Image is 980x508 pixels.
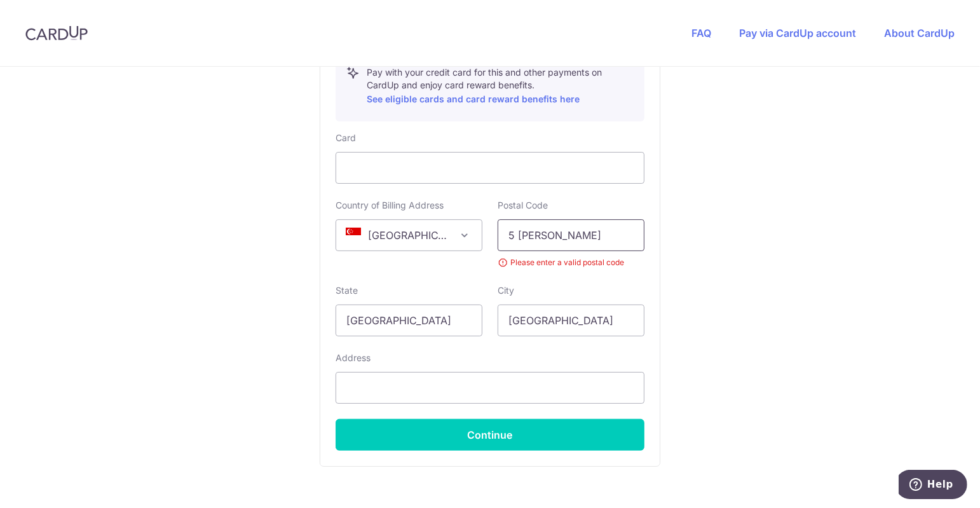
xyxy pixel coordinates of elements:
label: Country of Billing Address [336,199,444,212]
label: Address [336,352,371,364]
span: Singapore [336,220,482,251]
a: About CardUp [884,27,955,39]
iframe: Opens a widget where you can find more information [899,470,967,502]
a: Pay via CardUp account [739,27,856,39]
button: Continue [336,419,644,451]
label: City [498,284,514,297]
input: Example 123456 [498,219,644,251]
p: Pay with your credit card for this and other payments on CardUp and enjoy card reward benefits. [367,66,634,107]
small: Please enter a valid postal code [498,256,644,269]
span: Singapore [336,219,482,251]
label: Postal Code [498,199,548,212]
label: Card [336,132,356,144]
a: FAQ [691,27,711,39]
label: State [336,284,358,297]
img: CardUp [25,25,88,41]
iframe: To enrich screen reader interactions, please activate Accessibility in Grammarly extension settings [346,160,634,175]
a: See eligible cards and card reward benefits here [367,93,580,104]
